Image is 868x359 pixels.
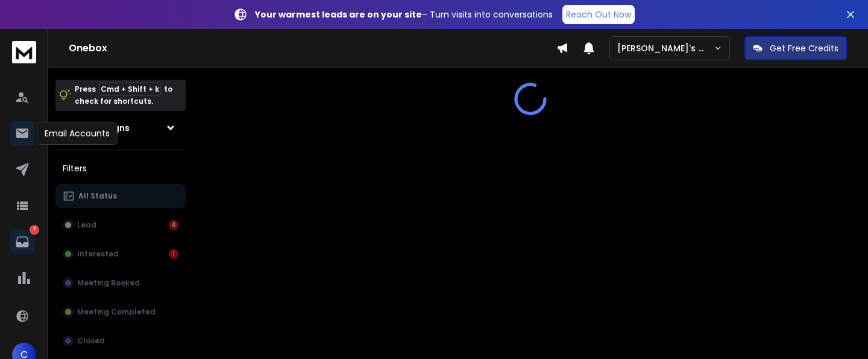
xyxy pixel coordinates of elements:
[770,42,838,54] p: Get Free Credits
[562,5,635,24] a: Reach Out Now
[255,8,553,21] p: – Turn visits into conversations
[10,230,34,254] a: 7
[55,160,186,177] h3: Filters
[75,83,172,107] p: Press to check for shortcuts.
[99,82,161,96] span: Cmd + Shift + k
[30,225,39,235] p: 7
[55,116,186,140] button: All Campaigns
[12,41,36,63] img: logo
[69,41,556,56] h1: Onebox
[566,8,631,21] p: Reach Out Now
[255,8,422,21] strong: Your warmest leads are on your site
[617,42,714,54] p: [PERSON_NAME]'s Workspace
[744,36,847,60] button: Get Free Credits
[37,122,118,145] div: Email Accounts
